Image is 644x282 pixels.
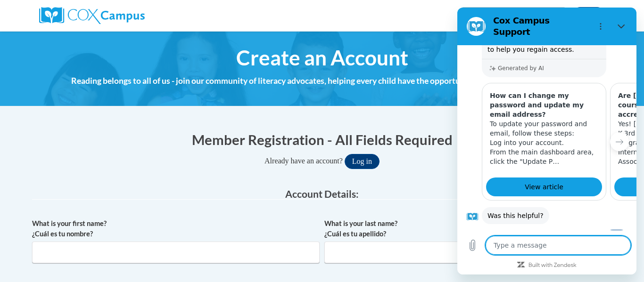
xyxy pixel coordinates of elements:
iframe: Messaging window [457,8,636,274]
span: Account Details: [285,188,359,200]
img: Cox Campus [39,7,145,24]
label: What is your first name? ¿Cuál es tu nombre? [32,218,320,239]
a: Built with Zendesk: Visit the Zendesk website in a new tab [71,255,119,261]
a: Log In [572,7,605,22]
span: Create an Account [236,45,408,70]
span: Already have an account? [264,157,343,165]
label: What is your last name? ¿Cuál es tu apellido? [324,218,612,239]
input: Metadata input [32,242,320,263]
span: Was this helpful? [30,203,86,213]
p: Yes! [PERSON_NAME] Campus’s K-3rd Structured Literacy Program is accredited by the International ... [161,112,269,159]
button: Log in [345,154,380,169]
h3: Are [PERSON_NAME] Campus courses [PERSON_NAME] accredited? [161,83,269,112]
h4: Reading belongs to all of us - join our community of literacy advocates, helping every child have... [32,75,612,87]
input: Metadata input [324,242,612,263]
a: View article: 'Are Cox Campus courses IDA accredited?' [157,170,273,189]
h1: Member Registration - All Fields Required [32,130,612,149]
button: Upload file [6,228,25,247]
